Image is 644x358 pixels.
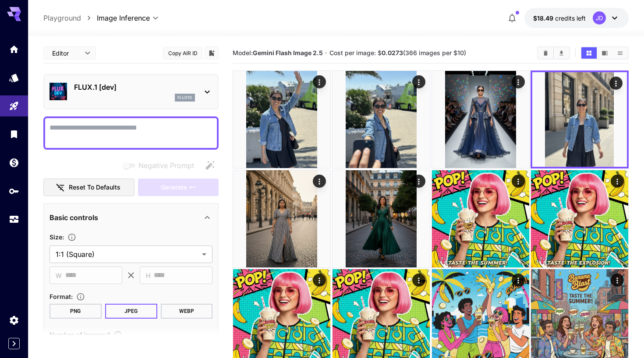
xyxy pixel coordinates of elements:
[511,75,524,88] div: Actions
[329,49,466,56] span: Cost per image: $ (366 images per $10)
[313,75,326,88] div: Actions
[52,49,79,58] span: Editor
[253,49,323,56] b: Gemini Flash Image 2.5
[9,186,19,197] div: API Keys
[233,49,323,56] span: Model:
[612,47,628,59] button: Show images in list view
[593,11,606,25] div: JD
[50,212,98,223] p: Basic controls
[412,274,425,287] div: Actions
[50,78,212,105] div: FLUX.1 [dev]flux1d
[611,175,624,188] div: Actions
[313,274,326,287] div: Actions
[333,71,430,168] img: 9k=
[382,49,403,56] b: 0.0273
[537,46,570,60] div: Clear ImagesDownload All
[121,160,201,171] span: Negative prompts are not compatible with the selected model.
[43,179,134,197] button: Reset to defaults
[412,75,425,88] div: Actions
[511,274,524,287] div: Actions
[611,274,624,287] div: Actions
[532,72,627,167] img: Z
[138,160,194,171] span: Negative Prompt
[56,249,198,260] span: 1:1 (Square)
[432,71,529,168] img: 2Q==
[9,315,19,326] div: Settings
[9,214,19,225] div: Usage
[233,170,330,267] img: 2Q==
[97,13,150,23] span: Image Inference
[163,47,202,60] button: Copy AIR ID
[233,71,330,168] img: 9k=
[432,170,529,267] img: 2Q==
[531,170,628,267] img: Z
[9,129,19,140] div: Library
[581,47,597,59] button: Show images in grid view
[533,14,555,22] span: $18.49
[50,207,212,228] div: Basic controls
[511,175,524,188] div: Actions
[9,101,19,112] div: Playground
[74,82,195,92] p: FLUX.1 [dev]
[208,48,216,58] button: Add to library
[9,157,19,168] div: Wallet
[412,175,425,188] div: Actions
[64,233,80,242] button: Adjust the dimensions of the generated image by specifying its width and height in pixels, or sel...
[105,304,157,319] button: JPEG
[50,304,102,319] button: PNG
[325,48,327,58] p: ·
[9,44,19,55] div: Home
[538,47,553,59] button: Clear Images
[533,14,586,23] div: $18.4868
[597,47,612,59] button: Show images in video view
[56,270,62,281] span: W
[313,175,326,188] div: Actions
[43,13,81,23] a: Playground
[555,14,586,22] span: credits left
[50,233,64,241] span: Size :
[524,8,629,28] button: $18.4868JD
[554,47,569,59] button: Download All
[43,13,97,23] nav: breadcrumb
[73,292,88,301] button: Choose the file format for the output image.
[146,270,150,281] span: H
[177,95,192,101] p: flux1d
[50,293,73,300] span: Format :
[9,72,19,83] div: Models
[8,338,20,349] button: Expand sidebar
[609,77,623,90] div: Actions
[333,170,430,267] img: 2Q==
[580,46,629,60] div: Show images in grid viewShow images in video viewShow images in list view
[161,304,213,319] button: WEBP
